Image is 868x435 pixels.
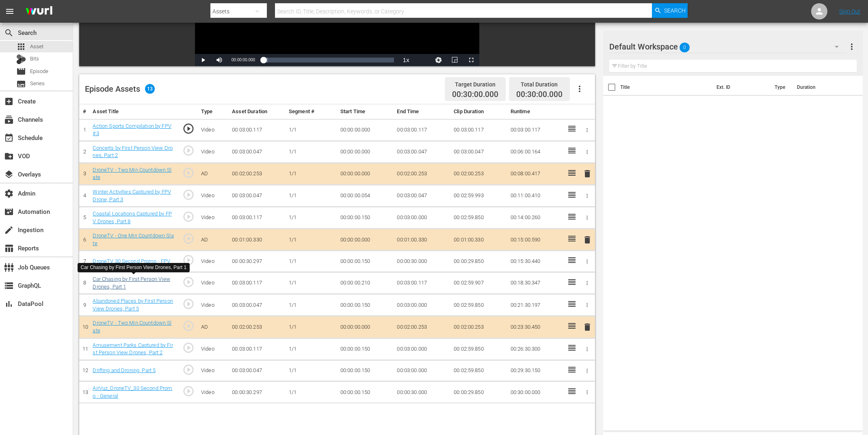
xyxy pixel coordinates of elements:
[93,233,173,246] a: DroneTV - One Min Countdown Slate
[450,229,507,251] td: 00:01:00.330
[286,104,337,119] th: Segment #
[286,360,337,381] td: 1/1
[286,272,337,294] td: 1/1
[337,338,394,360] td: 00:00:00.150
[4,281,14,291] span: GraphQL
[30,67,48,75] span: Episode
[79,229,89,251] td: 6
[452,90,498,99] span: 00:30:00.000
[450,272,507,294] td: 00:02:59.907
[286,207,337,229] td: 1/1
[847,42,857,52] span: more_vert
[286,119,337,141] td: 1/1
[93,320,171,334] a: DroneTV - Two Min Countdown Slate
[507,207,564,229] td: 00:14:00.260
[4,133,14,143] span: Schedule
[182,189,195,201] span: play_circle_outline
[195,54,211,66] button: Play
[507,163,564,185] td: 00:08:00.417
[507,360,564,381] td: 00:29:30.150
[337,163,394,185] td: 00:00:00.000
[450,163,507,185] td: 00:02:00.253
[286,338,337,360] td: 1/1
[337,381,394,403] td: 00:00:00.150
[198,360,229,381] td: Video
[394,229,450,251] td: 00:01:00.330
[680,39,690,56] span: 0
[337,294,394,316] td: 00:00:00.150
[30,80,45,88] span: Series
[93,276,170,290] a: Car Chasing by First Person View Drones, Part 1
[4,189,14,198] span: settings
[286,229,337,251] td: 1/1
[79,207,89,229] td: 5
[394,207,450,229] td: 00:03:00.000
[286,185,337,207] td: 1/1
[232,58,255,62] span: 00:00:00.000
[450,338,507,360] td: 00:02:59.850
[182,123,195,135] span: play_circle_outline
[229,119,286,141] td: 00:03:00.117
[89,104,177,119] th: Asset Title
[93,145,173,159] a: Concerts by First Person View Drones, Part 2
[229,272,286,294] td: 00:03:00.117
[145,84,155,94] span: 13
[286,294,337,316] td: 1/1
[4,243,14,253] span: Reports
[229,316,286,338] td: 00:02:00.253
[507,316,564,338] td: 00:23:30.450
[79,316,89,338] td: 10
[229,360,286,381] td: 00:03:00.047
[182,364,195,376] span: play_circle_outline
[620,76,712,99] th: Title
[79,381,89,403] td: 13
[770,76,792,99] th: Type
[394,119,450,141] td: 00:03:00.117
[4,97,14,106] span: Create
[16,67,26,76] span: Episode
[394,316,450,338] td: 00:02:00.253
[337,360,394,381] td: 00:00:00.150
[337,207,394,229] td: 00:00:00.150
[394,104,450,119] th: End Time
[198,294,229,316] td: Video
[93,385,172,399] a: AirVuz_DroneTV_30 Second Promo - General
[286,163,337,185] td: 1/1
[4,170,14,179] span: Overlays
[4,207,14,217] span: movie_filter
[394,381,450,403] td: 00:00:30.000
[229,251,286,272] td: 00:00:30.297
[582,321,592,333] button: delete
[609,35,847,58] div: Default Workspace
[229,294,286,316] td: 00:03:00.047
[394,185,450,207] td: 00:03:00.047
[263,58,394,62] div: Progress Bar
[582,235,592,245] span: delete
[198,185,229,207] td: Video
[286,141,337,163] td: 1/1
[182,233,195,245] span: play_circle_outline
[229,381,286,403] td: 00:00:30.297
[394,272,450,294] td: 00:03:00.117
[229,185,286,207] td: 00:03:00.047
[447,54,463,66] button: Picture-in-Picture
[229,338,286,360] td: 00:03:00.117
[182,385,195,397] span: play_circle_outline
[507,294,564,316] td: 00:21:30.197
[79,272,89,294] td: 8
[394,294,450,316] td: 00:03:00.000
[182,167,195,179] span: play_circle_outline
[450,316,507,338] td: 00:02:00.253
[211,54,227,66] button: Mute
[198,316,229,338] td: AD
[507,338,564,360] td: 00:26:30.300
[394,141,450,163] td: 00:03:00.047
[507,141,564,163] td: 00:06:00.164
[4,151,14,161] span: create_new_folder
[463,54,479,66] button: Fullscreen
[79,251,89,272] td: 7
[79,163,89,185] td: 3
[198,141,229,163] td: Video
[664,3,686,18] span: Search
[286,381,337,403] td: 1/1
